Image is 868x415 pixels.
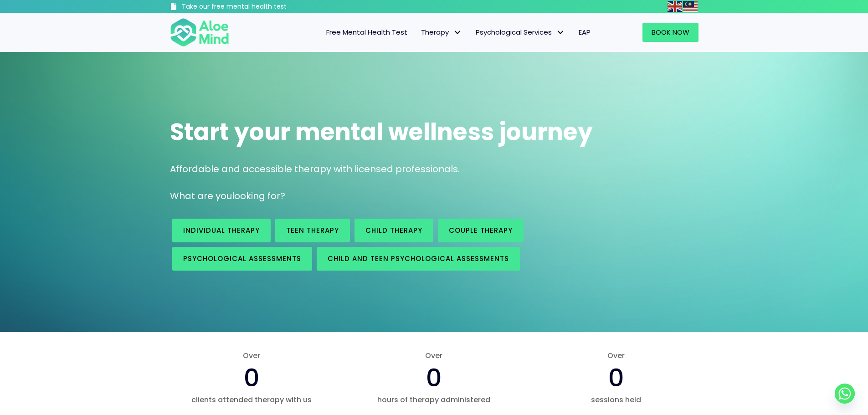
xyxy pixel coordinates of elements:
[244,360,260,395] span: 0
[683,1,699,11] a: Malay
[365,225,422,235] span: Child Therapy
[608,360,624,395] span: 0
[354,219,433,242] a: Child Therapy
[170,115,593,149] span: Start your mental wellness journey
[668,1,682,12] img: en
[476,27,565,37] span: Psychological Services
[683,1,698,12] img: ms
[352,395,516,405] span: hours of therapy administered
[328,254,509,263] span: Child and Teen Psychological assessments
[668,1,683,11] a: English
[182,2,335,11] h3: Take our free mental health test
[426,360,442,395] span: 0
[326,27,407,37] span: Free Mental Health Test
[275,219,350,242] a: Teen Therapy
[183,225,260,235] span: Individual therapy
[421,27,462,37] span: Therapy
[172,219,271,242] a: Individual therapy
[232,190,285,202] span: looking for?
[534,350,698,361] span: Over
[449,225,513,235] span: Couple therapy
[469,23,572,42] a: Psychological ServicesPsychological Services: submenu
[451,26,464,39] span: Therapy: submenu
[170,190,232,202] span: What are you
[352,350,516,361] span: Over
[319,23,414,42] a: Free Mental Health Test
[554,26,567,39] span: Psychological Services: submenu
[183,254,301,263] span: Psychological assessments
[534,395,698,405] span: sessions held
[317,247,520,271] a: Child and Teen Psychological assessments
[170,17,229,47] img: Aloe mind Logo
[835,384,855,404] a: Whatsapp
[579,27,591,37] span: EAP
[286,225,339,235] span: Teen Therapy
[572,23,597,42] a: EAP
[170,2,335,13] a: Take our free mental health test
[414,23,469,42] a: TherapyTherapy: submenu
[172,247,312,271] a: Psychological assessments
[652,27,689,37] span: Book Now
[170,350,334,361] span: Over
[241,23,597,42] nav: Menu
[438,219,524,242] a: Couple therapy
[170,395,334,405] span: clients attended therapy with us
[642,23,699,42] a: Book Now
[170,163,699,176] p: Affordable and accessible therapy with licensed professionals.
